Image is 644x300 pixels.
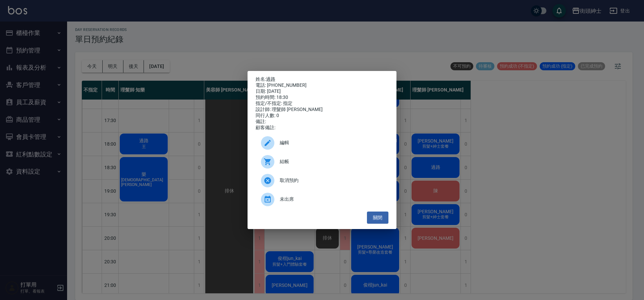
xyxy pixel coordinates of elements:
a: 過路 [266,76,275,82]
a: 結帳 [256,152,388,171]
div: 指定/不指定: 指定 [256,101,388,107]
div: 備註: [256,119,388,125]
p: 姓名: [256,76,388,82]
div: 未出席 [256,190,388,209]
div: 顧客備註: [256,125,388,131]
div: 電話: [PHONE_NUMBER] [256,82,388,88]
div: 編輯 [256,134,388,152]
span: 未出席 [280,196,383,203]
span: 取消預約 [280,177,383,184]
div: 取消預約 [256,171,388,190]
button: 關閉 [367,212,388,224]
div: 日期: [DATE] [256,88,388,95]
div: 設計師: 理髮師 [PERSON_NAME] [256,107,388,113]
span: 結帳 [280,158,383,165]
span: 編輯 [280,139,383,146]
div: 預約時間: 18:30 [256,95,388,101]
div: 同行人數: 0 [256,113,388,119]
